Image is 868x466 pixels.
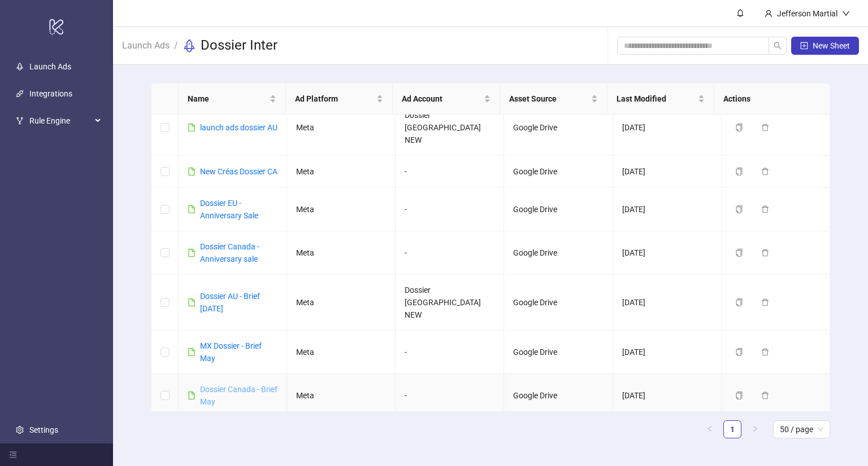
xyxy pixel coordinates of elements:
a: Dossier Canada - Anniversary sale [200,242,259,263]
span: plus-square [800,42,808,50]
th: Asset Source [500,83,607,115]
span: down [842,10,850,17]
td: - [396,188,504,231]
td: Dossier [GEOGRAPHIC_DATA] NEW [396,275,504,331]
span: delete [761,392,769,399]
span: Name [188,93,267,105]
span: Ad Platform [295,93,375,105]
li: Next Page [746,420,764,438]
li: / [174,37,178,55]
span: New Sheet [813,41,850,50]
span: file [188,298,196,306]
span: Ad Account [402,93,481,105]
td: [DATE] [613,374,722,417]
div: Jefferson Martial [772,7,842,20]
span: copy [735,348,743,356]
span: copy [735,392,743,399]
td: Meta [287,331,396,374]
td: [DATE] [613,231,722,275]
span: Last Modified [617,93,696,105]
h3: Dossier Inter [201,37,277,55]
th: Ad Platform [286,83,393,115]
span: right [752,425,758,432]
td: Google Drive [504,231,613,275]
td: [DATE] [613,275,722,331]
td: Meta [287,100,396,156]
span: delete [761,124,769,131]
a: Dossier AU - Brief [DATE] [200,292,260,313]
div: Page Size [773,420,830,438]
td: Meta [287,374,396,417]
a: Settings [29,425,58,434]
a: MX Dossier - Brief May [200,341,262,363]
td: Google Drive [504,100,613,156]
td: Google Drive [504,374,613,417]
td: - [396,374,504,417]
th: Last Modified [607,83,715,115]
span: copy [735,298,743,306]
span: fork [16,117,24,125]
td: - [396,331,504,374]
td: [DATE] [613,100,722,156]
span: delete [761,348,769,356]
span: left [706,425,713,432]
span: file [188,124,196,131]
span: delete [761,205,769,213]
td: Meta [287,231,396,275]
span: 50 / page [780,421,823,438]
td: Dossier [GEOGRAPHIC_DATA] NEW [396,100,504,156]
td: Meta [287,275,396,331]
span: delete [761,168,769,175]
td: - [396,231,504,275]
th: Ad Account [393,83,500,115]
a: Dossier EU - Anniversary Sale [200,199,258,220]
a: launch ads dossier AU [200,123,277,132]
td: [DATE] [613,331,722,374]
button: left [701,420,719,438]
a: Launch Ads [120,38,172,51]
td: Meta [287,156,396,188]
a: Integrations [29,89,72,98]
a: Dossier Canada - Brief May [200,385,277,406]
button: right [746,420,764,438]
a: 1 [724,421,741,438]
span: copy [735,124,743,131]
td: Google Drive [504,331,613,374]
span: file [188,348,196,356]
td: [DATE] [613,188,722,231]
td: [DATE] [613,156,722,188]
span: search [774,42,782,50]
span: user [765,10,772,17]
td: Google Drive [504,156,613,188]
li: Previous Page [701,420,719,438]
span: file [188,392,196,399]
span: copy [735,205,743,213]
th: Name [179,83,286,115]
span: file [188,205,196,213]
span: copy [735,249,743,257]
span: Asset Source [509,93,589,105]
span: delete [761,249,769,257]
span: bell [736,9,744,17]
span: copy [735,168,743,175]
button: New Sheet [791,37,859,55]
span: delete [761,298,769,306]
th: Actions [714,83,822,115]
span: menu-fold [9,451,17,459]
td: Google Drive [504,275,613,331]
span: file [188,249,196,257]
a: Launch Ads [29,62,71,71]
span: Rule Engine [29,109,92,132]
span: rocket [183,39,196,52]
span: file [188,168,196,175]
li: 1 [723,420,741,438]
td: - [396,156,504,188]
a: New Créas Dossier CA [200,167,277,176]
td: Google Drive [504,188,613,231]
td: Meta [287,188,396,231]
